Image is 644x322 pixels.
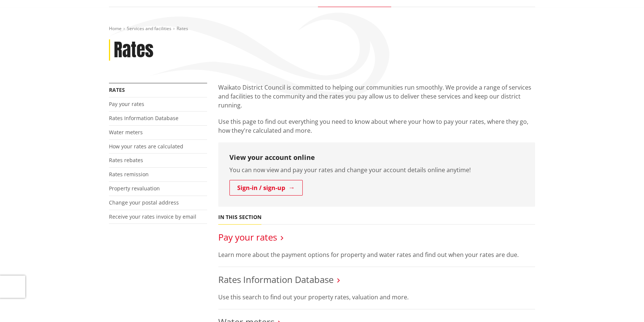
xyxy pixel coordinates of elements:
a: How your rates are calculated [109,143,183,150]
a: Pay your rates [218,231,277,243]
a: Rates Information Database [218,273,334,286]
nav: breadcrumb [109,26,535,32]
p: You can now view and pay your rates and change your account details online anytime! [229,165,524,174]
a: Rates [109,86,125,93]
iframe: Messenger Launcher [610,291,637,318]
a: Property revaluation [109,185,160,192]
a: Rates remission [109,171,149,178]
p: Learn more about the payment options for property and water rates and find out when your rates ar... [218,250,535,259]
p: Use this search to find out your property rates, valuation and more. [218,293,535,302]
p: Use this page to find out everything you need to know about where your how to pay your rates, whe... [218,117,535,135]
a: Home [109,25,122,32]
a: Rates rebates [109,157,143,164]
h1: Rates [114,39,154,61]
p: Waikato District Council is committed to helping our communities run smoothly. We provide a range... [218,83,535,110]
a: Pay your rates [109,100,144,107]
a: Receive your rates invoice by email [109,213,196,220]
a: Rates Information Database [109,115,178,122]
h3: View your account online [229,154,524,162]
span: Rates [177,25,188,32]
a: Water meters [109,129,143,136]
a: Services and facilities [127,25,171,32]
a: Change your postal address [109,199,179,206]
a: Sign-in / sign-up [229,180,303,196]
h5: In this section [218,214,261,220]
